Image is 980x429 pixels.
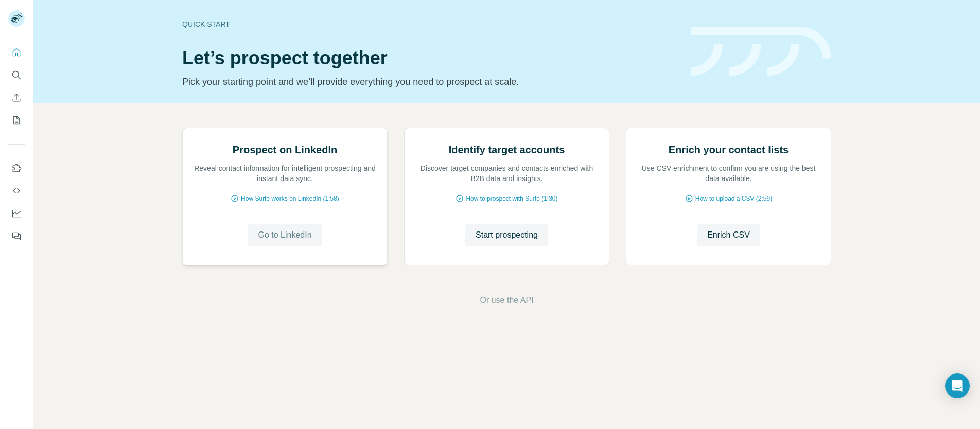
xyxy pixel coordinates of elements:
button: Go to LinkedIn [248,224,322,246]
button: Enrich CSV [8,88,25,107]
p: Pick your starting point and we’ll provide everything you need to prospect at scale. [182,75,678,89]
h2: Enrich your contact lists [669,142,789,157]
span: How to prospect with Surfe (1:30) [466,194,557,203]
img: banner [691,27,831,77]
button: Start prospecting [465,224,548,246]
button: Dashboard [8,204,25,223]
button: Enrich CSV [697,224,760,246]
span: How to upload a CSV (2:59) [695,194,772,203]
span: Enrich CSV [707,229,750,241]
button: Use Surfe on LinkedIn [8,159,25,177]
button: Or use the API [480,294,533,307]
p: Discover target companies and contacts enriched with B2B data and insights. [415,163,599,184]
p: Use CSV enrichment to confirm you are using the best data available. [637,163,820,184]
button: My lists [8,111,25,130]
span: How Surfe works on LinkedIn (1:58) [241,194,339,203]
button: Feedback [8,227,25,245]
h2: Prospect on LinkedIn [233,142,337,157]
button: Search [8,66,25,84]
p: Reveal contact information for intelligent prospecting and instant data sync. [193,163,377,184]
h2: Identify target accounts [449,142,565,157]
button: Use Surfe API [8,182,25,200]
span: Start prospecting [476,229,538,241]
h1: Let’s prospect together [182,48,678,68]
span: Go to LinkedIn [258,229,311,241]
div: Open Intercom Messenger [945,373,970,398]
div: Quick start [182,19,678,29]
button: Quick start [8,43,25,62]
